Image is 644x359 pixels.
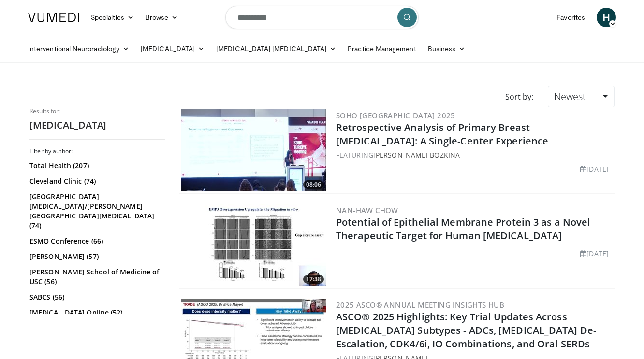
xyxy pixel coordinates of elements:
[336,300,504,310] a: 2025 ASCO® Annual Meeting Insights Hub
[181,204,326,286] img: ce70e4d3-f1e3-43f2-82ba-116154157bbb.300x170_q85_crop-smart_upscale.jpg
[22,39,135,58] a: Interventional Neuroradiology
[29,292,162,302] a: SABCS (56)
[29,119,165,131] h2: [MEDICAL_DATA]
[336,215,590,242] a: Potential of Epithelial Membrane Protein 3 as a Novel Therapeutic Target for Human [MEDICAL_DATA]
[29,107,165,115] p: Results for:
[597,8,616,27] a: H
[210,39,342,58] a: [MEDICAL_DATA] [MEDICAL_DATA]
[580,164,609,174] li: [DATE]
[29,147,165,155] h3: Filter by author:
[181,109,326,191] img: 2a2c6973-943b-4efc-b452-9182f4cd477a.300x170_q85_crop-smart_upscale.jpg
[225,6,419,29] input: Search topics, interventions
[28,13,79,22] img: VuMedi Logo
[29,308,162,317] a: [MEDICAL_DATA] Online (52)
[336,111,455,120] a: SOHO [GEOGRAPHIC_DATA] 2025
[303,275,324,284] span: 17:38
[29,161,162,171] a: Total Health (207)
[181,204,326,286] a: 17:38
[140,8,184,27] a: Browse
[336,150,613,160] div: FEATURING
[181,109,326,191] a: 08:06
[422,39,471,58] a: Business
[554,90,586,103] span: Newest
[551,8,591,27] a: Favorites
[85,8,140,27] a: Specialties
[336,121,548,147] a: Retrospective Analysis of Primary Breast [MEDICAL_DATA]: A Single-Center Experience
[135,39,210,58] a: [MEDICAL_DATA]
[580,248,609,258] li: [DATE]
[342,39,422,58] a: Practice Management
[29,267,162,287] a: [PERSON_NAME] School of Medicine of USC (56)
[303,180,324,189] span: 08:06
[29,192,162,230] a: [GEOGRAPHIC_DATA][MEDICAL_DATA]/[PERSON_NAME][GEOGRAPHIC_DATA][MEDICAL_DATA] (74)
[29,176,162,186] a: Cleveland Clinic (74)
[548,86,615,107] a: Newest
[336,205,398,215] a: Nan-Haw Chow
[336,310,596,350] a: ASCO® 2025 Highlights: Key Trial Updates Across [MEDICAL_DATA] Subtypes - ADCs, [MEDICAL_DATA] De...
[29,236,162,246] a: ESMO Conference (66)
[373,150,460,159] a: [PERSON_NAME] Bozkına
[29,252,162,261] a: [PERSON_NAME] (57)
[498,86,541,107] div: Sort by:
